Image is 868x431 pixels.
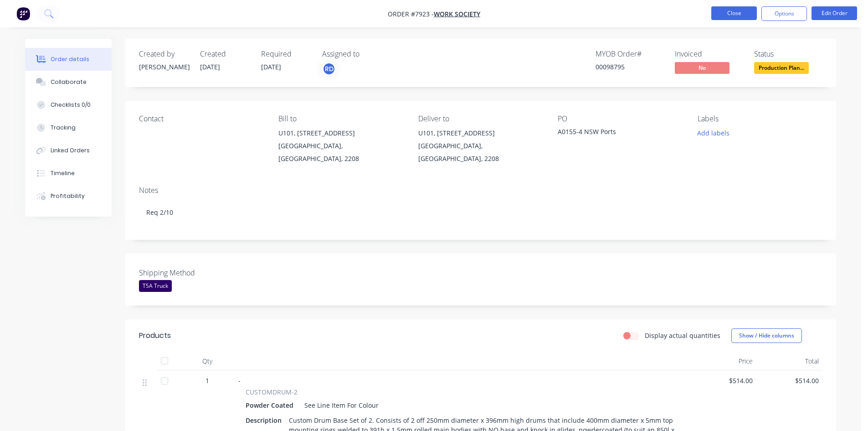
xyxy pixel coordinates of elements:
div: Assigned to [322,50,413,58]
button: Order details [25,48,112,71]
span: CUSTOMDRUM-2 [246,387,298,397]
div: U101, [STREET_ADDRESS] [418,127,543,140]
div: Powder Coated [246,399,297,412]
a: Work Society [434,10,480,18]
div: Timeline [51,169,75,177]
button: Checklists 0/0 [25,93,112,116]
div: Price [690,352,756,370]
div: [GEOGRAPHIC_DATA], [GEOGRAPHIC_DATA], 2208 [418,140,543,165]
div: Checklists 0/0 [51,101,91,109]
div: [PERSON_NAME] [139,62,189,72]
button: Linked Orders [25,139,112,162]
div: Notes [139,186,822,195]
div: Collaborate [51,78,87,86]
button: Close [711,6,757,20]
div: Products [139,330,171,341]
div: Created [200,50,250,58]
span: Production Plan... [754,62,809,73]
span: $514.00 [694,376,753,385]
div: Created by [139,50,189,58]
div: Qty [180,352,235,370]
div: U101, [STREET_ADDRESS][GEOGRAPHIC_DATA], [GEOGRAPHIC_DATA], 2208 [278,127,403,165]
div: U101, [STREET_ADDRESS] [278,127,403,140]
label: Display actual quantities [645,331,720,340]
button: Show / Hide columns [731,328,802,343]
button: Edit Order [812,6,857,20]
button: Profitability [25,185,112,208]
div: TSA Truck [139,280,172,292]
span: [DATE] [200,62,220,71]
div: Profitability [51,192,85,200]
div: Tracking [51,124,76,132]
button: Collaborate [25,71,112,93]
div: Status [754,50,822,58]
div: See Line Item For Colour [301,399,379,412]
span: - [238,376,241,385]
div: Bill to [278,114,403,123]
div: Req 2/10 [139,198,822,226]
button: Tracking [25,116,112,139]
div: Total [756,352,822,370]
div: Description [246,414,285,427]
span: No [675,62,729,73]
div: Order details [51,55,89,63]
button: Production Plan... [754,62,809,76]
div: Linked Orders [51,146,90,155]
button: Options [761,6,807,21]
div: MYOB Order # [596,50,664,58]
img: Factory [16,7,30,21]
div: Contact [139,114,264,123]
div: Labels [698,114,822,123]
span: 1 [205,376,209,385]
button: Add labels [692,127,734,139]
button: Timeline [25,162,112,185]
button: RD [322,62,336,76]
div: PO [558,114,683,123]
span: $514.00 [760,376,819,385]
div: [GEOGRAPHIC_DATA], [GEOGRAPHIC_DATA], 2208 [278,140,403,165]
div: A0155-4 NSW Ports [558,127,672,140]
div: Deliver to [418,114,543,123]
div: Required [261,50,311,58]
span: Order #7923 - [388,10,434,18]
label: Shipping Method [139,267,253,278]
div: Invoiced [675,50,743,58]
div: 00098795 [596,62,664,72]
div: U101, [STREET_ADDRESS][GEOGRAPHIC_DATA], [GEOGRAPHIC_DATA], 2208 [418,127,543,165]
span: [DATE] [261,62,281,71]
